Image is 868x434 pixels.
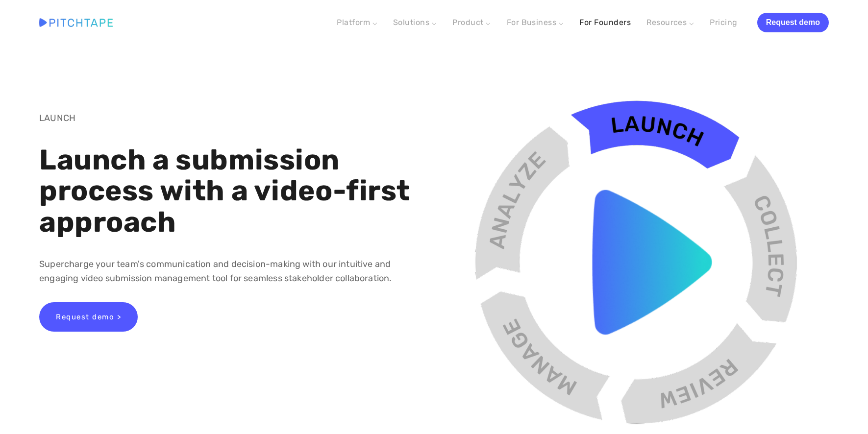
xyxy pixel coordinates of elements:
p: Supercharge your team's communication and decision-making with our intuitive and engaging video s... [39,257,426,286]
strong: Launch a submission process with a video-first approach [39,143,417,240]
a: Product ⌵ [452,18,491,27]
a: For Business ⌵ [507,18,564,27]
img: Pitchtape | Video Submission Management Software [39,18,113,26]
p: LAUNCH [39,111,426,125]
a: Request demo > [39,302,138,332]
a: Resources ⌵ [646,18,694,27]
a: Request demo [757,13,829,32]
a: Solutions ⌵ [393,18,437,27]
a: For Founders [579,14,631,31]
div: Widget de chat [819,387,868,434]
a: Platform ⌵ [337,18,377,27]
a: Pricing [710,14,737,31]
iframe: Chat Widget [819,387,868,434]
